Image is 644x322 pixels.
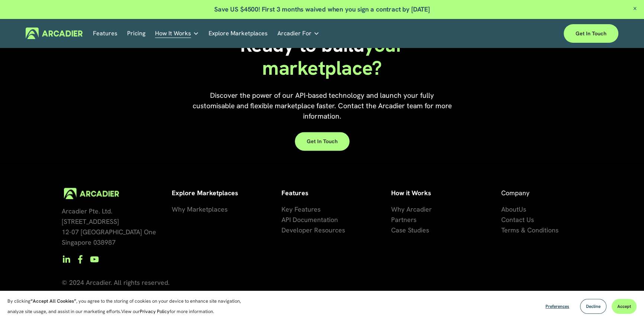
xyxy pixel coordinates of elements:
span: API Documentation [281,215,338,224]
a: Explore Marketplaces [209,28,268,39]
a: Why Marketplaces [171,204,227,215]
span: Us [519,205,526,213]
a: folder dropdown [277,28,319,39]
a: Facebook [76,255,85,264]
a: se Studies [399,225,429,235]
span: se Studies [399,226,429,234]
a: folder dropdown [155,28,199,39]
a: Developer Resources [281,225,345,235]
button: Decline [580,299,606,314]
span: Terms & Conditions [501,226,558,234]
a: Why Arcadier [391,204,432,215]
span: © 2024 Arcadier. All rights reserved. [62,278,170,287]
a: Get in touch [564,24,618,43]
button: Preferences [540,299,575,314]
span: Why Arcadier [391,205,432,213]
span: Key Features [281,205,321,213]
span: How It Works [155,28,191,39]
span: Arcadier For [277,28,312,39]
a: Contact Us [501,215,534,225]
span: Contact Us [501,215,534,224]
span: Ca [391,226,399,234]
a: Get in touch [295,132,350,151]
a: Privacy Policy [140,308,170,315]
span: Developer Resources [281,226,345,234]
strong: Explore Marketplaces [171,189,238,197]
span: artners [395,215,416,224]
a: API Documentation [281,215,338,225]
strong: How it Works [391,189,431,197]
a: Pricing [127,28,145,39]
img: Arcadier [26,28,83,39]
span: P [391,215,395,224]
a: About [501,204,519,215]
a: YouTube [90,255,99,264]
span: Decline [586,303,600,309]
p: By clicking , you agree to the storing of cookies on your device to enhance site navigation, anal... [7,296,249,317]
a: P [391,215,395,225]
span: Company [501,189,529,197]
strong: “Accept All Cookies” [30,298,76,304]
strong: Features [281,189,308,197]
iframe: Chat Widget [607,286,644,322]
a: LinkedIn [62,255,71,264]
span: Why Marketplaces [171,205,227,213]
a: artners [395,215,416,225]
span: About [501,205,519,213]
span: Arcadier Pte. Ltd. [STREET_ADDRESS] 12-07 [GEOGRAPHIC_DATA] One Singapore 038987 [62,207,156,247]
span: Discover the power of our API-based technology and launch your fully customisable and flexible ma... [193,91,454,121]
a: Terms & Conditions [501,225,558,235]
a: Features [93,28,117,39]
h1: your marketplace? [235,33,409,80]
span: Preferences [545,303,569,309]
a: Key Features [281,204,321,215]
a: Ca [391,225,399,235]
